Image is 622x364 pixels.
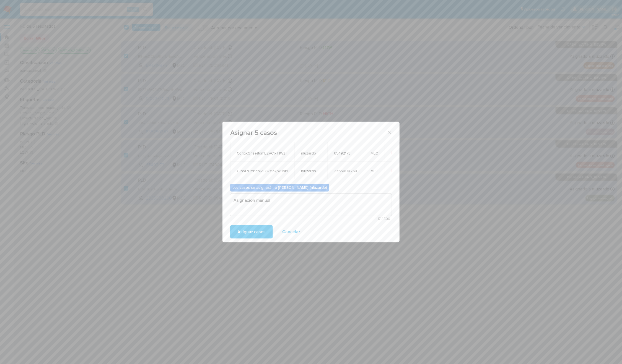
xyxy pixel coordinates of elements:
[391,167,398,174] button: icon-button
[387,130,392,135] button: Cerrar ventana
[232,217,390,221] span: Máximo 500 caracteres
[237,226,266,238] span: Asignar casos
[237,151,288,156] span: CqItgkGhze8qmE2VCIxiHWzT
[301,151,321,156] span: nluzardo
[282,226,300,238] span: Cancelar
[230,194,392,216] textarea: Asignación manual
[232,185,327,190] b: Los casos se asignarán a [PERSON_NAME] (nluzardo)
[334,168,357,173] span: 2365000260
[275,225,307,239] button: Cancelar
[391,150,398,156] button: icon-button
[230,129,387,136] span: Asignar 5 casos
[230,225,273,239] button: Asignar casos
[334,151,357,156] span: 65492173
[222,122,400,242] div: assign-modal
[301,168,321,173] span: nluzardo
[370,168,378,173] span: MLC
[370,151,378,156] span: MLC
[237,168,288,173] span: UPWi7UYBcojvIL8ZHakjWunH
